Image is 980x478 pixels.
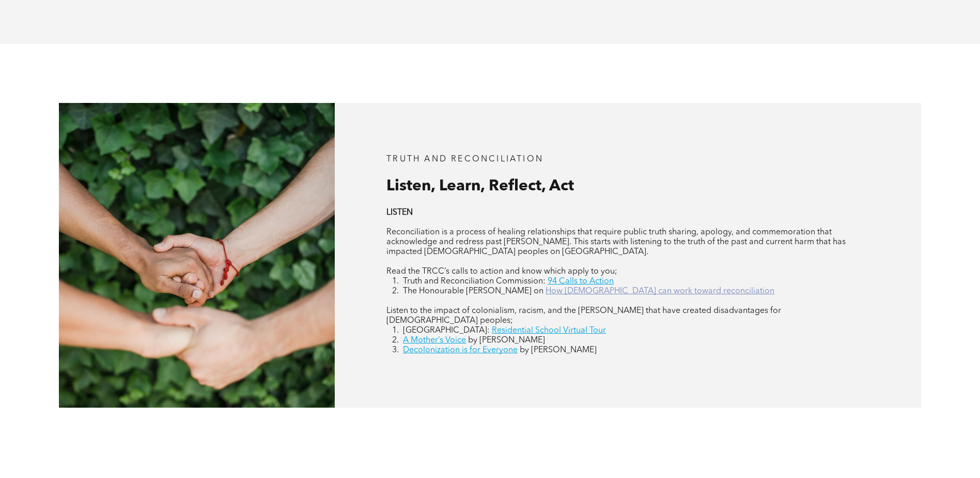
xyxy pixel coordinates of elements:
span: by [PERSON_NAME] [468,336,545,345]
span: by [PERSON_NAME] [520,346,597,354]
a: How [DEMOGRAPHIC_DATA] can work toward reconciliation [546,287,774,295]
span: Listen, Learn, Reflect, Act [386,178,574,194]
a: 94 Calls to Action [548,277,614,286]
span: [GEOGRAPHIC_DATA]: [403,326,490,335]
span: Truth and Reconciliation [386,155,543,163]
span: Truth and Reconciliation Commission: [403,277,546,286]
span: Reconciliation is a process of healing relationships that require public truth sharing, apology, ... [386,228,846,256]
a: Decolonization is for Everyone [403,346,518,354]
a: Residential School Virtual Tour [492,326,606,335]
strong: LISTEN [386,208,413,217]
span: Listen to the impact of colonialism, racism, and the [PERSON_NAME] that have created disadvantage... [386,307,781,325]
span: The Honourable [PERSON_NAME] on [403,287,543,295]
span: Read the TRCC’s calls to action and know which apply to you; [386,267,617,276]
a: A Mother’s Voice [403,336,466,345]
